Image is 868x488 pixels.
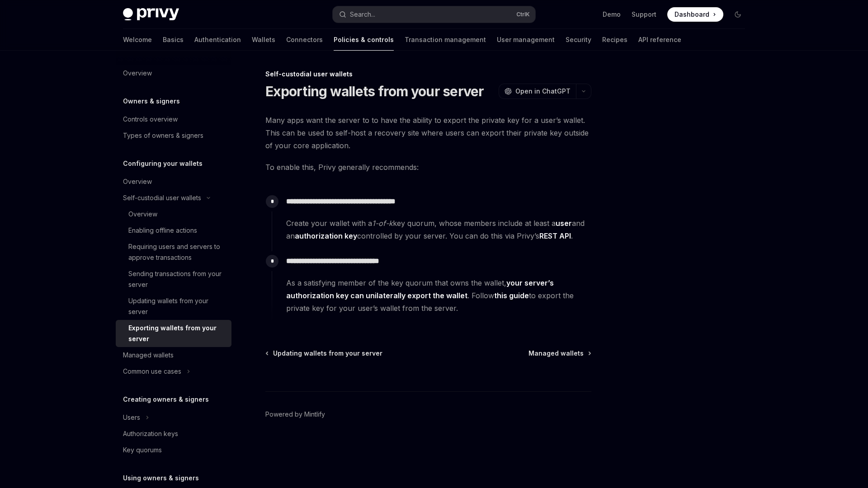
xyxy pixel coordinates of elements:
[116,174,231,190] a: Overview
[116,206,231,222] a: Overview
[194,29,241,51] a: Authentication
[566,29,591,51] a: Security
[116,111,231,127] a: Controls overview
[123,350,174,361] div: Managed wallets
[266,349,382,358] a: Updating wallets from your server
[123,473,199,483] h5: Using owners & signers
[632,10,656,19] a: Support
[128,241,226,263] div: Requiring users and servers to approve transactions
[123,192,201,203] div: Self-custodial user wallets
[123,445,162,455] div: Key quorums
[123,114,178,125] div: Controls overview
[528,349,584,358] span: Managed wallets
[123,412,140,423] div: Users
[295,231,357,240] strong: authorization key
[286,217,591,242] span: Create your wallet with a key quorum, whose members include at least a and an controlled by your ...
[497,29,555,51] a: User management
[116,266,231,293] a: Sending transactions from your server
[603,10,621,19] a: Demo
[116,293,231,320] a: Updating wallets from your server
[116,442,231,458] a: Key quorums
[334,29,394,51] a: Policies & controls
[116,65,231,81] a: Overview
[539,231,571,241] a: REST API
[265,70,591,79] div: Self-custodial user wallets
[372,219,393,228] em: 1-of-k
[286,277,591,314] span: As a satisfying member of the key quorum that owns the wallet, . Follow to export the private key...
[516,11,530,18] span: Ctrl K
[123,366,181,377] div: Common use cases
[163,29,184,51] a: Basics
[602,29,627,51] a: Recipes
[116,222,231,239] a: Enabling offline actions
[265,161,591,174] span: To enable this, Privy generally recommends:
[123,130,203,141] div: Types of owners & signers
[123,158,203,169] h5: Configuring your wallets
[116,127,231,144] a: Types of owners & signers
[528,349,590,358] a: Managed wallets
[116,426,231,442] a: Authorization keys
[116,320,231,347] a: Exporting wallets from your server
[499,84,576,99] button: Open in ChatGPT
[638,29,681,51] a: API reference
[116,239,231,266] a: Requiring users and servers to approve transactions
[123,29,152,51] a: Welcome
[128,209,157,220] div: Overview
[128,268,226,290] div: Sending transactions from your server
[731,7,745,22] button: Toggle dark mode
[123,8,179,21] img: dark logo
[123,68,152,79] div: Overview
[286,29,323,51] a: Connectors
[265,83,484,99] h1: Exporting wallets from your server
[116,347,231,363] a: Managed wallets
[494,291,529,300] a: this guide
[405,29,486,51] a: Transaction management
[675,10,709,19] span: Dashboard
[667,7,723,22] a: Dashboard
[128,225,197,236] div: Enabling offline actions
[123,96,180,107] h5: Owners & signers
[252,29,275,51] a: Wallets
[265,410,325,419] a: Powered by Mintlify
[123,394,209,405] h5: Creating owners & signers
[333,6,535,23] button: Search...CtrlK
[556,219,572,228] strong: user
[515,87,571,96] span: Open in ChatGPT
[265,114,591,152] span: Many apps want the server to to have the ability to export the private key for a user’s wallet. T...
[128,296,226,317] div: Updating wallets from your server
[123,176,152,187] div: Overview
[273,349,382,358] span: Updating wallets from your server
[350,9,375,20] div: Search...
[123,428,178,439] div: Authorization keys
[128,323,226,344] div: Exporting wallets from your server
